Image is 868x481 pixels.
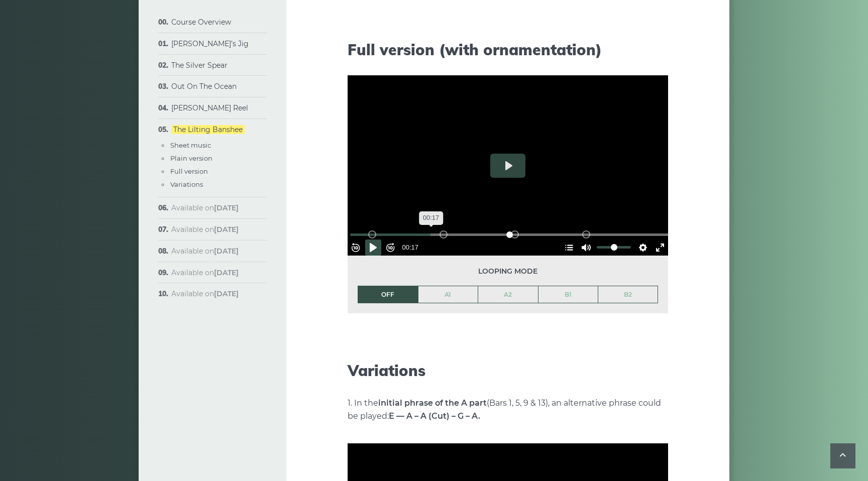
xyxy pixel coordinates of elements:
[389,411,480,421] strong: E — A – A (Cut) – G – A.
[348,397,668,423] p: 1. In the (Bars 1, 5, 9 & 13), an alternative phrase could be played:
[171,82,237,91] a: Out On The Ocean
[170,180,203,188] a: Variations
[171,289,239,298] span: Available on
[214,203,239,212] strong: [DATE]
[171,225,239,234] span: Available on
[171,61,228,70] a: The Silver Spear
[214,247,239,256] strong: [DATE]
[214,289,239,298] strong: [DATE]
[171,103,248,112] a: [PERSON_NAME] Reel
[171,247,239,256] span: Available on
[170,141,211,149] a: Sheet music
[378,398,487,408] strong: initial phrase of the A part
[170,154,212,162] a: Plain version
[171,18,231,27] a: Course Overview
[348,362,668,380] h2: Variations
[348,41,668,59] h2: Full version (with ornamentation)
[171,125,245,134] a: The Lilting Banshee
[598,286,658,303] a: B2
[214,225,239,234] strong: [DATE]
[170,167,208,175] a: Full version
[171,268,239,277] span: Available on
[538,286,598,303] a: B1
[418,286,478,303] a: A1
[171,203,239,212] span: Available on
[214,268,239,277] strong: [DATE]
[358,266,658,277] span: Looping mode
[478,286,538,303] a: A2
[171,39,249,48] a: [PERSON_NAME]’s Jig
